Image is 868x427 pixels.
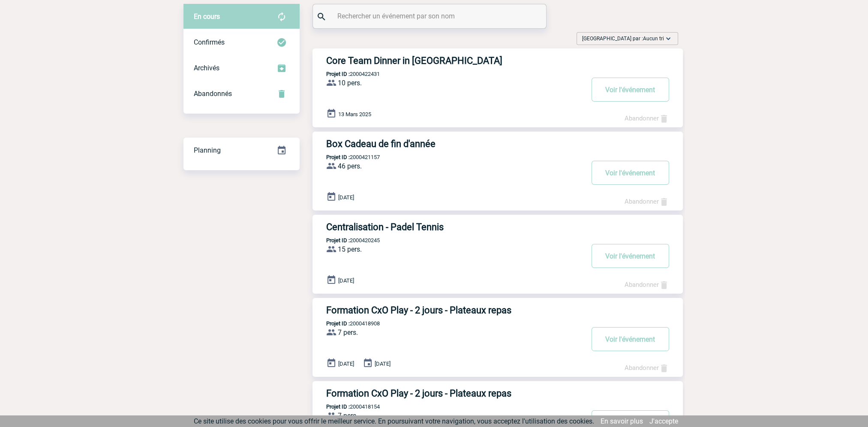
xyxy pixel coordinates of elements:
[183,138,300,163] div: Retrouvez ici tous vos événements organisés par date et état d'avancement
[338,277,354,284] span: [DATE]
[338,162,362,170] span: 46 pers.
[326,154,350,160] b: Projet ID :
[326,320,350,327] b: Projet ID :
[592,78,669,102] button: Voir l'événement
[194,12,220,21] span: En cours
[338,361,354,367] span: [DATE]
[625,281,669,289] a: Abandonner
[338,111,371,117] span: 13 Mars 2025
[326,237,350,244] b: Projet ID :
[338,412,358,420] span: 7 pers.
[326,71,350,77] b: Projet ID :
[338,194,354,201] span: [DATE]
[183,81,300,107] div: Retrouvez ici tous vos événements annulés
[625,114,669,122] a: Abandonner
[194,90,232,98] span: Abandonnés
[375,361,390,367] span: [DATE]
[625,364,669,372] a: Abandonner
[326,55,583,66] h3: Core Team Dinner in [GEOGRAPHIC_DATA]
[312,403,380,410] p: 2000418154
[312,55,683,66] a: Core Team Dinner in [GEOGRAPHIC_DATA]
[183,137,300,162] a: Planning
[194,38,225,46] span: Confirmés
[326,222,583,232] h3: Centralisation - Padel Tennis
[312,71,380,77] p: 2000422431
[335,10,526,22] input: Rechercher un événement par son nom
[601,417,643,425] a: En savoir plus
[312,237,380,244] p: 2000420245
[664,34,673,43] img: baseline_expand_more_white_24dp-b.png
[194,417,594,425] span: Ce site utilise des cookies pour vous offrir le meilleur service. En poursuivant votre navigation...
[183,4,300,30] div: Retrouvez ici tous vos évènements avant confirmation
[625,198,669,205] a: Abandonner
[338,79,362,87] span: 10 pers.
[338,328,358,337] span: 7 pers.
[592,244,669,268] button: Voir l'événement
[194,64,219,72] span: Archivés
[582,34,664,43] span: [GEOGRAPHIC_DATA] par :
[326,305,583,316] h3: Formation CxO Play - 2 jours - Plateaux repas
[643,36,664,42] span: Aucun tri
[312,320,380,327] p: 2000418908
[592,161,669,185] button: Voir l'événement
[183,55,300,81] div: Retrouvez ici tous les événements que vous avez décidé d'archiver
[326,388,583,399] h3: Formation CxO Play - 2 jours - Plateaux repas
[194,146,221,154] span: Planning
[312,138,683,149] a: Box Cadeau de fin d'année
[326,138,583,149] h3: Box Cadeau de fin d'année
[312,154,380,160] p: 2000421157
[312,305,683,316] a: Formation CxO Play - 2 jours - Plateaux repas
[312,222,683,232] a: Centralisation - Padel Tennis
[649,417,678,425] a: J'accepte
[312,388,683,399] a: Formation CxO Play - 2 jours - Plateaux repas
[592,327,669,351] button: Voir l'événement
[338,245,362,253] span: 15 pers.
[326,403,350,410] b: Projet ID :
